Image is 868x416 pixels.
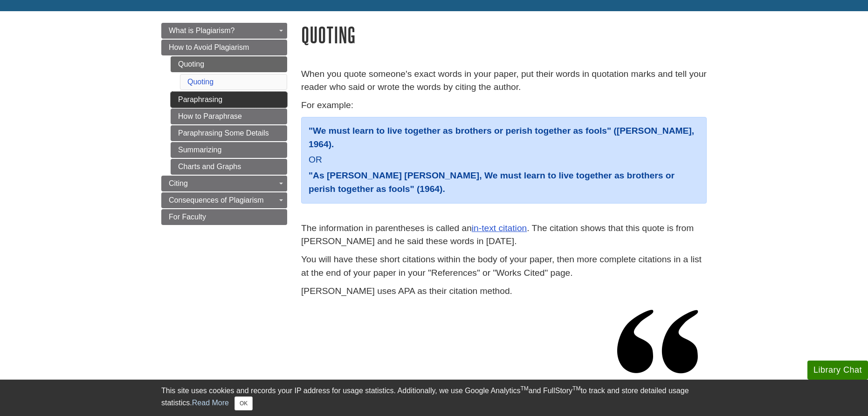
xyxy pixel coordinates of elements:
div: Guide Page Menu [161,23,287,225]
sup: TM [572,385,580,392]
a: Quoting [187,78,214,86]
span: For Faculty [169,213,206,221]
a: Paraphrasing [171,92,287,108]
a: For Faculty [161,209,287,225]
a: Read More [192,399,229,407]
button: Close [234,396,253,410]
button: Library Chat [807,361,868,380]
span: How to Avoid Plagiarism [169,43,249,51]
p: OR [309,153,699,167]
p: The information in parentheses is called an . The citation shows that this quote is from [PERSON_... [301,208,707,248]
a: How to Paraphrase [171,109,287,124]
h1: Quoting [301,23,707,47]
span: What is Plagiarism? [169,27,234,34]
div: This site uses cookies and records your IP address for usage statistics. Additionally, we use Goo... [161,385,707,410]
a: What is Plagiarism? [161,23,287,39]
p: For example: [301,99,707,112]
span: Consequences of Plagiarism [169,196,264,204]
sup: TM [520,385,528,392]
a: Quoting [171,56,287,72]
p: When you quote someone's exact words in your paper, put their words in quotation marks and tell y... [301,68,707,95]
a: Consequences of Plagiarism [161,192,287,208]
a: Charts and Graphs [171,159,287,175]
a: How to Avoid Plagiarism [161,40,287,55]
p: [PERSON_NAME] uses APA as their citation method. [301,285,707,298]
span: Citing [169,179,188,187]
a: in-text citation [472,223,527,233]
strong: "As [PERSON_NAME] [PERSON_NAME], We must learn to live together as brothers or perish together as... [309,170,675,194]
p: You will have these short citations within the body of your paper, then more complete citations i... [301,253,707,280]
a: Citing [161,176,287,191]
a: Paraphrasing Some Details [171,125,287,141]
strong: "We must learn to live together as brothers or perish together as fools" ([PERSON_NAME], 1964). [309,126,694,149]
a: Summarizing [171,142,287,158]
